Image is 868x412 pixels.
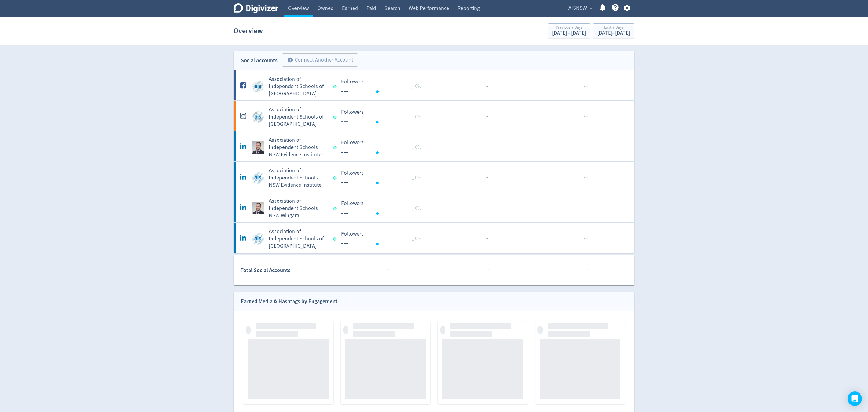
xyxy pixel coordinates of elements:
span: · [487,83,488,90]
svg: Followers --- [338,109,429,125]
img: Association of Independent Schools of NSW undefined [252,111,264,123]
div: Earned Media & Hashtags by Engagement [241,297,338,306]
h5: Association of Independent Schools NSW Wingara [269,198,328,219]
span: _ 0% [412,236,421,242]
span: · [587,113,588,121]
span: · [487,113,488,121]
span: Data last synced: 15 Sep 2025, 9:02am (AEST) [333,176,338,180]
button: AISNSW [566,3,594,13]
span: Data last synced: 15 Sep 2025, 9:02am (AEST) [333,237,338,241]
span: AISNSW [568,3,587,13]
div: [DATE] - [DATE] [552,30,586,36]
h5: Association of Independent Schools NSW Evidence Institute [269,167,328,189]
a: Connect Another Account [278,54,358,67]
svg: Followers --- [338,231,429,247]
span: _ 0% [412,114,421,120]
a: Association of Independent Schools of NSW undefinedAssociation of Independent Schools of [GEOGRAP... [234,223,634,253]
span: Data last synced: 15 Sep 2025, 9:02am (AEST) [333,207,338,210]
span: expand_more [588,5,594,11]
span: · [585,83,587,90]
button: Previous 7 Days[DATE] - [DATE] [548,23,590,38]
span: · [487,144,488,151]
div: Total Social Accounts [241,266,337,275]
svg: Followers --- [338,79,429,95]
span: · [484,144,486,151]
a: Association of Independent Schools NSW Evidence Institute undefinedAssociation of Independent Sch... [234,131,634,161]
span: · [487,174,488,182]
h5: Association of Independent Schools of [GEOGRAPHIC_DATA] [269,76,328,97]
h5: Association of Independent Schools of [GEOGRAPHIC_DATA] [269,228,328,250]
span: · [585,144,587,151]
h5: Association of Independent Schools of [GEOGRAPHIC_DATA] [269,106,328,128]
span: · [587,83,588,90]
span: · [485,266,486,274]
h5: Association of Independent Schools NSW Evidence Institute [269,137,328,158]
span: · [484,204,486,212]
img: Association of Independent Schools NSW Wingara undefined [252,202,264,214]
span: · [486,204,487,212]
span: · [585,235,587,242]
span: _ 0% [412,83,421,89]
span: · [484,83,486,90]
span: · [486,113,487,121]
svg: Followers --- [338,170,429,186]
span: · [587,266,588,274]
span: · [388,266,389,274]
span: · [584,144,585,151]
div: Last 7 Days [597,25,630,30]
span: add_circle [287,57,293,63]
span: · [587,235,588,242]
span: · [587,144,588,151]
span: · [584,83,585,90]
span: · [488,266,489,274]
span: · [486,144,487,151]
a: Association of Independent Schools NSW Wingara undefinedAssociation of Independent Schools NSW Wi... [234,192,634,222]
span: · [585,174,587,182]
img: Association of Independent Schools of NSW undefined [252,81,264,93]
span: · [587,204,588,212]
span: _ 0% [412,205,421,211]
a: Association of Independent Schools of NSW undefinedAssociation of Independent Schools of [GEOGRAP... [234,101,634,131]
span: · [585,113,587,121]
svg: Followers --- [338,140,429,156]
span: · [584,204,585,212]
span: · [484,113,486,121]
span: _ 0% [412,175,421,181]
span: · [585,266,587,274]
span: · [486,235,487,242]
button: Last 7 Days[DATE]- [DATE] [593,23,634,38]
span: · [584,174,585,182]
span: · [484,174,486,182]
span: · [584,235,585,242]
span: Data last synced: 15 Sep 2025, 9:02am (AEST) [333,146,338,149]
div: Open Intercom Messenger [848,391,862,406]
button: Connect Another Account [282,53,358,67]
a: Association of Independent Schools of NSW undefinedAssociation of Independent Schools of [GEOGRAP... [234,70,634,100]
span: Data last synced: 15 Sep 2025, 4:01am (AEST) [333,116,338,119]
span: _ 0% [412,144,421,150]
span: · [487,235,488,242]
div: Previous 7 Days [552,25,586,30]
svg: Followers --- [338,201,429,217]
img: Association of Independent Schools NSW Evidence Institute undefined [252,141,264,154]
div: Social Accounts [241,56,278,65]
a: Association of Independent Schools NSW Evidence Institute undefinedAssociation of Independent Sch... [234,162,634,192]
span: · [486,174,487,182]
span: · [387,266,388,274]
span: · [385,266,387,274]
span: · [587,174,588,182]
span: · [486,266,488,274]
span: · [484,235,486,242]
span: · [588,266,589,274]
h1: Overview [234,21,263,40]
span: Data last synced: 15 Sep 2025, 3:02am (AEST) [333,85,338,88]
img: Association of Independent Schools NSW Evidence Institute undefined [252,172,264,184]
div: [DATE] - [DATE] [597,30,630,36]
span: · [585,204,587,212]
span: · [584,113,585,121]
span: · [487,204,488,212]
span: · [486,83,487,90]
img: Association of Independent Schools of NSW undefined [252,233,264,245]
